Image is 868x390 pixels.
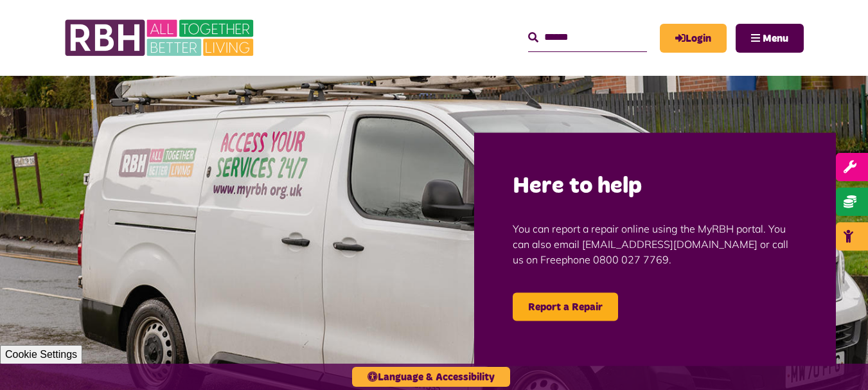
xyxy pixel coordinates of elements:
[660,24,727,53] a: MyRBH
[64,13,257,63] img: RBH
[513,201,797,286] p: You can report a repair online using the MyRBH portal. You can also email [EMAIL_ADDRESS][DOMAIN_...
[352,367,510,387] button: Language & Accessibility
[513,171,797,201] h2: Here to help
[513,292,618,321] a: Report a Repair
[763,33,788,44] span: Menu
[736,24,804,53] button: Navigation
